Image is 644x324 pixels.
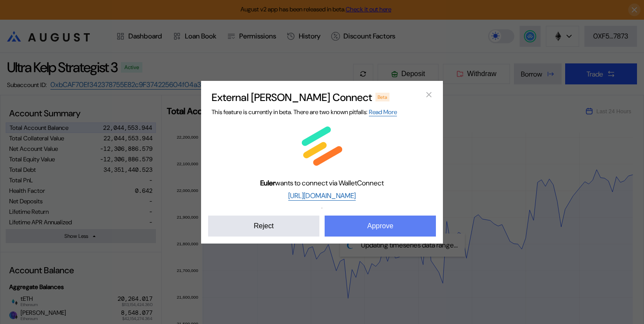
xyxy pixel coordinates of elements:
[375,93,389,101] div: Beta
[212,108,397,116] span: This feature is currently in beta. There are two known pitfalls:
[288,191,356,201] a: [URL][DOMAIN_NAME]
[260,178,275,188] b: Euler
[369,108,397,116] a: Read More
[422,88,436,102] button: close modal
[325,216,436,237] button: Approve
[212,91,372,104] h2: External [PERSON_NAME] Connect
[208,216,319,237] button: Reject
[260,178,384,188] span: wants to connect via WalletConnect
[300,124,344,167] img: Euler logo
